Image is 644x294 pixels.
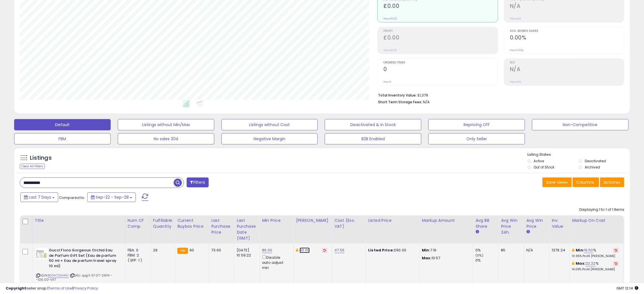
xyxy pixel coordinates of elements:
div: Inv. value [552,218,567,229]
div: Cost (Exc. VAT) [334,218,363,229]
span: Last 7 Days [29,194,51,200]
h2: 0 [383,66,497,74]
div: Last Purchase Price [211,218,232,235]
div: [DATE] 10:59:22 [237,248,255,258]
span: Profit [383,30,497,33]
div: Avg Win Price [526,218,547,229]
b: Total Inventory Value: [378,93,416,98]
div: 0% [475,258,498,263]
b: Min: [576,247,584,253]
b: Max: [576,261,586,266]
button: FBM [14,133,111,144]
div: Last Purchase Date (GMT) [237,218,257,241]
p: 7.16 [422,248,469,253]
div: % [572,261,619,271]
div: Displaying 1 to 1 of 1 items [579,207,624,212]
div: seller snap | | [6,286,98,291]
span: N/A [423,99,430,105]
i: This overrides the store level min markup for this listing [572,248,574,252]
i: Revert to store-level Max Markup [615,262,617,265]
div: Num of Comp. [128,218,148,229]
span: 2025-10-6 12:14 GMT [616,286,638,291]
span: ROI [510,61,624,64]
h2: £0.00 [383,3,497,10]
strong: Min: [422,247,430,253]
div: 73.60 [211,248,230,253]
img: 31Dr57y1sTL._SL40_.jpg [36,248,47,259]
a: 16.50 [584,247,593,253]
button: Filters [187,177,209,187]
i: Revert to store-level Dynamic Max Price [323,249,326,252]
span: Columns [576,179,594,185]
small: (0%) [475,253,483,258]
p: Listing States: [527,152,630,157]
h5: Listings [30,154,52,162]
button: Default [14,119,111,130]
h2: 0.00% [510,34,624,42]
div: 29 [153,248,171,253]
div: Title [35,218,123,223]
label: Active [534,159,544,163]
span: Avg. Buybox Share [510,30,624,33]
i: This overrides the store level max markup for this listing [572,262,574,265]
small: Avg Win Price. [526,229,530,234]
div: % [572,248,619,258]
div: N/A [526,248,545,253]
p: 14.09% Profit [PERSON_NAME] [572,267,619,271]
h2: £0.00 [383,34,497,42]
a: 47.56 [334,247,344,253]
small: Prev: N/A [510,80,521,84]
small: FBA [177,248,188,254]
div: Current Buybox Price [177,218,206,229]
a: B0DHT26HNV [48,273,69,278]
small: Avg BB Share. [475,229,479,234]
button: Negative Margin [221,133,318,144]
span: 90 [189,247,194,253]
div: ( SFP: 1 ) [128,258,146,263]
label: Deactivated [585,159,606,163]
button: Save View [542,177,572,187]
i: This overrides the store level Dynamic Max Price for this listing [296,248,298,252]
span: Sep-22 - Sep-28 [96,194,129,200]
button: Only Seller [428,133,525,144]
span: Ordered Items [383,61,497,64]
div: £90.00 [368,248,415,253]
button: Listings without Cost [221,119,318,130]
p: 10.95% Profit [PERSON_NAME] [572,254,619,258]
button: Non-Competitive [532,119,628,130]
a: Privacy Policy [73,286,98,291]
div: Avg Win Price 24h. [501,218,521,235]
a: 90.00 [300,247,310,253]
span: | SKU: qogit-57.07-24114---106.00-VA7 [36,273,112,282]
small: Prev: N/A [510,17,521,20]
div: FBM: 2 [128,253,146,258]
i: Revert to store-level Min Markup [615,249,617,252]
span: Compared to: [59,195,85,200]
button: Actions [600,177,624,187]
small: Prev: £0.00 [383,49,397,52]
button: Repricing Off [428,119,525,130]
button: B2B Enabled [325,133,421,144]
div: 0% [475,248,498,253]
label: Archived [585,165,600,170]
strong: Copyright [6,286,26,291]
button: Listings without Min/Max [118,119,214,130]
div: Disable auto adjust min [262,254,289,270]
th: The percentage added to the cost of goods (COGS) that forms the calculator for Min & Max prices. [570,215,623,243]
div: Listed Price [368,218,417,223]
div: 1379.24 [552,248,565,253]
small: Prev: £0.00 [383,17,397,20]
small: Prev: 0.00% [510,49,523,52]
a: Terms of Use [48,286,72,291]
div: [PERSON_NAME] [296,218,329,223]
div: Markup on Cost [572,218,621,223]
div: Min Price [262,218,291,223]
div: Markup Amount [422,218,471,223]
div: Fulfillable Quantity [153,218,173,229]
div: FBA: 0 [128,248,146,253]
li: £1,379 [378,91,620,98]
a: 86.00 [262,247,272,253]
div: 85 [501,248,519,253]
div: Clear All Filters [20,164,45,169]
button: Deactivated & In Stock [325,119,421,130]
